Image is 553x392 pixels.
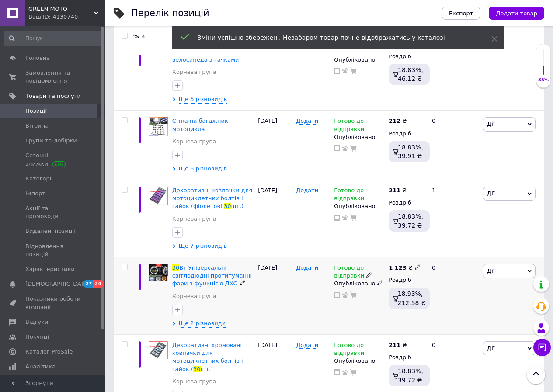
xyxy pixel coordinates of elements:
[179,165,227,173] span: Ще 6 різновидів
[224,203,231,209] span: 30
[389,264,407,271] b: 1 123
[533,339,551,356] button: Чат з покупцем
[83,280,93,288] span: 27
[398,144,423,160] span: 18.83%, 39.91 ₴
[172,118,228,132] a: Сітка на багажник мотоцикла
[389,187,407,194] div: ₴
[149,341,168,360] img: Декоративные хромированные колпачки для мотоциклетных болтов и гаек (30 шт)
[334,133,384,141] div: Опубліковано
[25,265,75,273] span: Характеристики
[442,7,480,20] button: Експорт
[334,118,364,135] span: Готово до відправки
[334,342,364,359] span: Готово до відправки
[334,280,384,288] div: Опубліковано
[231,203,243,209] span: шт.)
[296,264,318,271] span: Додати
[25,348,73,356] span: Каталог ProSale
[296,342,318,349] span: Додати
[172,264,252,287] a: 30Вт Універсальні світлодіодні протитуманні фари з функцією ДХО
[449,10,473,17] span: Експорт
[256,180,294,257] div: [DATE]
[256,33,294,111] div: [DATE]
[527,366,545,384] button: Наверх
[193,366,201,372] span: 30
[25,122,49,130] span: Вітрина
[296,118,318,125] span: Додати
[172,292,216,300] a: Корнева група
[25,175,53,183] span: Категорії
[389,130,424,138] div: Роздріб
[487,121,494,127] span: Дії
[25,190,45,198] span: Імпорт
[389,264,421,272] div: ₴
[179,95,227,104] span: Ще 6 різновидів
[172,378,216,385] a: Корнева група
[25,280,90,288] span: [DEMOGRAPHIC_DATA]
[334,187,364,204] span: Готово до відправки
[389,52,424,60] div: Роздріб
[172,342,243,372] span: Декоративні хромовані ковпачки для мотоциклетних болтів і гайок (
[172,215,216,223] a: Корнева група
[172,40,247,62] a: Багажна сітка-павук для мотоцикла, скутера та велосипеда з гачками
[131,9,209,18] div: Перелік позицій
[487,190,494,197] span: Дії
[172,138,216,146] a: Корнева група
[133,33,139,41] span: %
[427,111,481,180] div: 0
[25,227,76,235] span: Видалені позиції
[25,137,77,145] span: Групи та добірки
[334,357,384,365] div: Опубліковано
[389,276,424,284] div: Роздріб
[25,92,81,100] span: Товари та послуги
[389,342,400,348] b: 211
[201,366,213,372] span: шт.)
[25,107,47,115] span: Позиції
[172,68,216,76] a: Корнева група
[398,213,423,229] span: 18.83%, 39.72 ₴
[536,77,550,83] div: 35%
[172,187,252,209] a: Декоративні ковпачки для мотоциклетних болтів і гайок (фіолетові,30шт.)
[25,243,81,258] span: Відновлення позицій
[25,152,81,167] span: Сезонні знижки
[25,295,81,311] span: Показники роботи компанії
[172,264,252,287] span: Вт Універсальні світлодіодні протитуманні фари з функцією ДХО
[397,290,425,306] span: 18.93%, 212.58 ₴
[334,264,364,281] span: Готово до відправки
[149,264,168,281] img: 30Вт Универсальные светодиодные противотуманные фары с функцией ДХО
[398,368,423,383] span: 18.83%, 39.72 ₴
[149,187,168,205] img: Декоративные колпачки на гайки/болты, зеленые, 30 шт. + подарок
[389,199,424,207] div: Роздріб
[172,264,180,271] span: 30
[389,118,400,124] b: 212
[25,205,81,220] span: Акції та промокоди
[334,56,384,64] div: Опубліковано
[389,341,407,349] div: ₴
[496,10,537,17] span: Додати товар
[389,187,400,194] b: 211
[489,7,544,20] button: Додати товар
[389,117,407,125] div: ₴
[334,202,384,210] div: Опубліковано
[25,363,56,371] span: Аналітика
[179,319,226,328] span: Ще 2 різновиди
[398,66,423,82] span: 18.83%, 46.12 ₴
[25,333,49,341] span: Покупці
[172,187,252,209] span: Декоративні ковпачки для мотоциклетних болтів і гайок (фіолетові,
[198,33,470,42] div: Зміни успішно збережені. Незабаром товар почне відображатись у каталозі
[256,111,294,180] div: [DATE]
[28,13,105,21] div: Ваш ID: 4130740
[487,267,494,274] span: Дії
[4,31,103,46] input: Пошук
[25,69,81,85] span: Замовлення та повідомлення
[25,54,50,62] span: Головна
[487,345,494,351] span: Дії
[179,242,227,250] span: Ще 7 різновидів
[427,180,481,257] div: 1
[256,257,294,335] div: [DATE]
[28,5,94,13] span: GREEN MOTO
[427,33,481,111] div: 0
[172,342,243,372] a: Декоративні хромовані ковпачки для мотоциклетних болтів і гайок (30шт.)
[149,117,168,136] img: Сетка на багажник мотоцикла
